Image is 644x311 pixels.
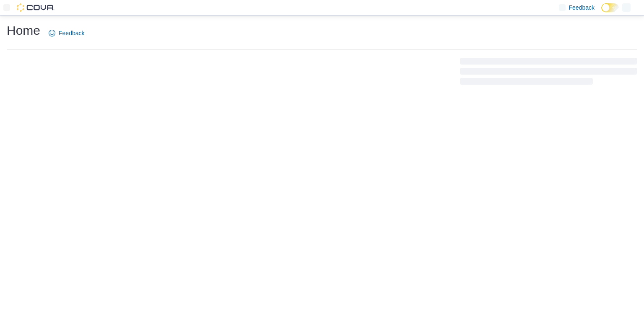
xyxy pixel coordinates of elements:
span: Dark Mode [601,12,602,13]
a: Feedback [45,25,88,41]
span: Loading [460,60,637,86]
input: Dark Mode [601,3,619,12]
span: Feedback [569,3,595,12]
h1: Home [7,22,40,39]
img: Cova [17,3,55,12]
span: Feedback [59,29,84,37]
